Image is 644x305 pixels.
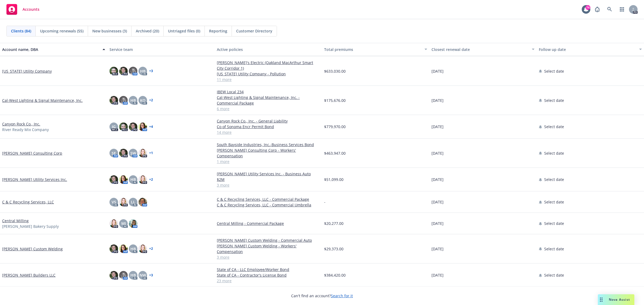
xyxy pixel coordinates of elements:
img: photo [119,198,128,206]
span: [DATE] [431,272,444,278]
img: photo [129,67,137,75]
span: Customer Directory [236,28,272,34]
span: Clients (84) [11,28,31,34]
img: photo [119,96,128,105]
img: photo [138,175,147,184]
img: photo [138,122,147,131]
span: HB [140,68,145,74]
div: Active policies [217,47,320,52]
div: Total premiums [324,47,421,52]
a: Canyon Rock Co., Inc. [2,121,40,127]
span: $633,030.00 [324,68,346,74]
span: HB [130,246,136,252]
a: C & C Recycling Services, LLC - Commercial Package [217,196,320,202]
span: $51,099.00 [324,177,343,182]
a: [PERSON_NAME]'s Electric (Oakland MacArthur Smart City Corridor 1) [217,60,320,71]
img: photo [119,67,128,75]
img: photo [119,149,128,157]
img: photo [138,149,147,157]
a: State of CA - Contractor's License Bond [217,272,320,278]
a: 1 more [217,159,320,164]
span: [DATE] [431,150,444,156]
div: Account name, DBA [2,47,99,52]
a: [PERSON_NAME] Custom Welding - Workers' Compensation [217,243,320,254]
a: Canyon Rock Co., Inc. - General Liability [217,118,320,124]
a: Cal-West Lighting & Signal Maintenance, Inc. - Commercial Package [217,95,320,106]
button: Service team [107,43,215,56]
a: C & C Recycling Services, LLC [2,199,54,205]
span: [DATE] [431,221,444,226]
span: NW [140,272,146,278]
span: Select date [544,68,564,74]
span: Select date [544,221,564,226]
a: [PERSON_NAME] Custom Welding - Commercial Auto [217,237,320,243]
img: photo [138,244,147,253]
span: HB [130,98,136,103]
a: 6 more [217,106,320,111]
img: photo [119,244,128,253]
span: Select date [544,124,564,129]
button: Closest renewal date [429,43,537,56]
button: Active policies [215,43,322,56]
span: MJ [121,221,126,226]
span: Accounts [23,7,39,12]
a: 23 more [217,278,320,284]
span: $175,676.00 [324,98,346,103]
span: [DATE] [431,199,444,205]
span: River Ready Mix Company [2,127,49,132]
a: $2M [217,177,320,182]
span: JG [112,124,116,129]
span: [PERSON_NAME] Bakery Supply [2,224,59,229]
span: New businesses (3) [92,28,127,34]
a: Switch app [617,4,627,15]
span: [DATE] [431,98,444,103]
a: Search [604,4,615,15]
a: [PERSON_NAME] Builders LLC [2,272,56,278]
span: $29,373.00 [324,246,343,252]
img: photo [129,122,137,131]
a: + 1 [149,151,153,155]
span: VS [112,199,116,205]
span: Select date [544,199,564,205]
button: Nova Assist [598,294,634,305]
span: [DATE] [431,177,444,182]
a: Accounts [4,2,42,17]
a: [PERSON_NAME] Custom Welding [2,246,63,252]
img: photo [119,175,128,184]
a: [PERSON_NAME] Utility Services Inc. - Business Auto [217,171,320,177]
a: Co of Sonoma Encr Permit Bond [217,124,320,129]
a: Search for it [331,293,353,298]
span: Select date [544,150,564,156]
span: Nova Assist [609,297,630,302]
span: Select date [544,98,564,103]
a: Cal-West Lighting & Signal Maintenance, Inc. [2,98,83,103]
span: $779,970.00 [324,124,346,129]
span: SW [130,150,136,156]
span: HB [130,272,136,278]
a: 14 more [217,129,320,135]
a: [US_STATE] Utility Company - Pollution [217,71,320,77]
span: Untriaged files (0) [168,28,200,34]
button: Follow up date [537,43,644,56]
a: [US_STATE] Utility Company [2,68,52,74]
img: photo [109,271,118,280]
span: [DATE] [431,68,444,74]
span: - [324,199,325,205]
a: IBEW Local 234 [217,89,320,95]
a: 11 more [217,77,320,82]
img: photo [109,219,118,228]
div: 74 [586,5,590,10]
span: [DATE] [431,124,444,129]
a: 3 more [217,182,320,188]
a: [PERSON_NAME] Consulting Corp [2,150,62,156]
a: C & C Recycling Services, LLC - Commercial Umbrella [217,202,320,208]
a: 3 more [217,254,320,260]
span: Reporting [209,28,227,34]
span: [DATE] [431,246,444,252]
div: Service team [109,47,213,52]
div: Follow up date [539,47,636,52]
span: Archived (20) [136,28,159,34]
